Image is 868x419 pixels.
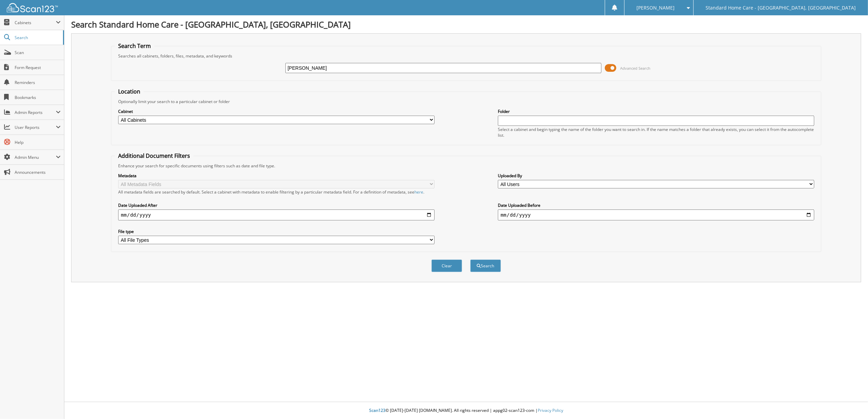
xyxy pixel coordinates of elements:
label: Folder [498,108,814,114]
div: © [DATE]-[DATE] [DOMAIN_NAME]. All rights reserved | appg02-scan123-com | [64,402,868,419]
span: Standard Home Care - [GEOGRAPHIC_DATA], [GEOGRAPHIC_DATA] [706,6,856,10]
legend: Location [115,88,144,95]
span: Scan [15,50,61,55]
div: Select a cabinet and begin typing the name of the folder you want to search in. If the name match... [498,127,814,138]
div: Optionally limit your search to a particular cabinet or folder [115,99,818,104]
span: Scan123 [369,407,385,413]
div: All metadata fields are searched by default. Select a cabinet with metadata to enable filtering b... [118,189,435,195]
button: Clear [431,259,462,272]
label: Cabinet [118,108,435,114]
label: File type [118,229,435,234]
img: scan123-logo-white.svg [7,3,58,12]
iframe: Chat Widget [834,386,868,419]
legend: Search Term [115,42,154,50]
input: end [498,209,814,220]
span: [PERSON_NAME] [637,6,675,10]
h1: Search Standard Home Care - [GEOGRAPHIC_DATA], [GEOGRAPHIC_DATA] [71,19,861,30]
a: Privacy Policy [538,407,563,413]
span: Form Request [15,65,61,70]
button: Search [470,259,501,272]
label: Date Uploaded After [118,202,435,208]
span: Admin Reports [15,110,56,115]
span: Help [15,139,61,145]
span: Announcements [15,169,61,175]
label: Date Uploaded Before [498,202,814,208]
div: Searches all cabinets, folders, files, metadata, and keywords [115,53,818,59]
span: Reminders [15,80,61,85]
span: Advanced Search [620,66,650,71]
span: Cabinets [15,20,56,26]
a: here [414,189,423,195]
span: Search [15,35,60,40]
span: User Reports [15,124,56,130]
input: start [118,209,435,220]
label: Uploaded By [498,173,814,179]
legend: Additional Document Filters [115,152,193,160]
label: Metadata [118,173,435,179]
div: Enhance your search for specific documents using filters such as date and file type. [115,163,818,169]
span: Admin Menu [15,154,56,160]
span: Bookmarks [15,95,61,100]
